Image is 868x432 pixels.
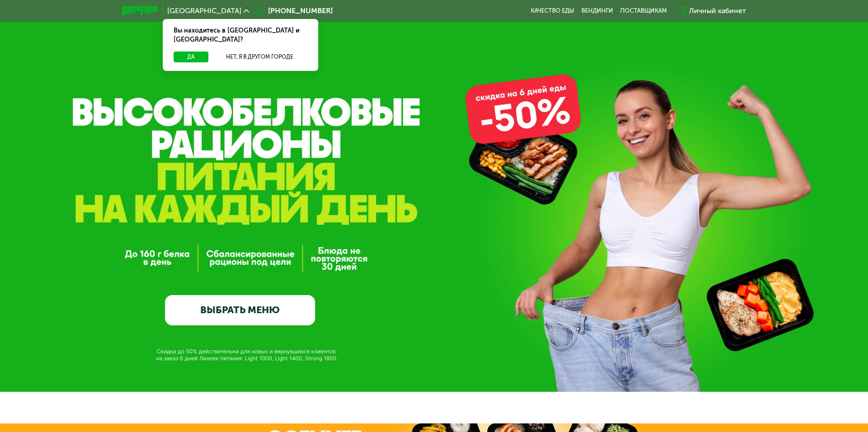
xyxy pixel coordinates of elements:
[620,7,667,14] div: поставщикам
[212,52,307,62] button: Нет, я в другом городе
[531,7,574,14] a: Качество еды
[254,5,333,16] a: [PHONE_NUMBER]
[165,295,315,325] a: ВЫБРАТЬ МЕНЮ
[689,5,746,16] div: Личный кабинет
[581,7,613,14] a: Вендинги
[163,19,318,52] div: Вы находитесь в [GEOGRAPHIC_DATA] и [GEOGRAPHIC_DATA]?
[167,7,241,14] span: [GEOGRAPHIC_DATA]
[174,52,208,62] button: Да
